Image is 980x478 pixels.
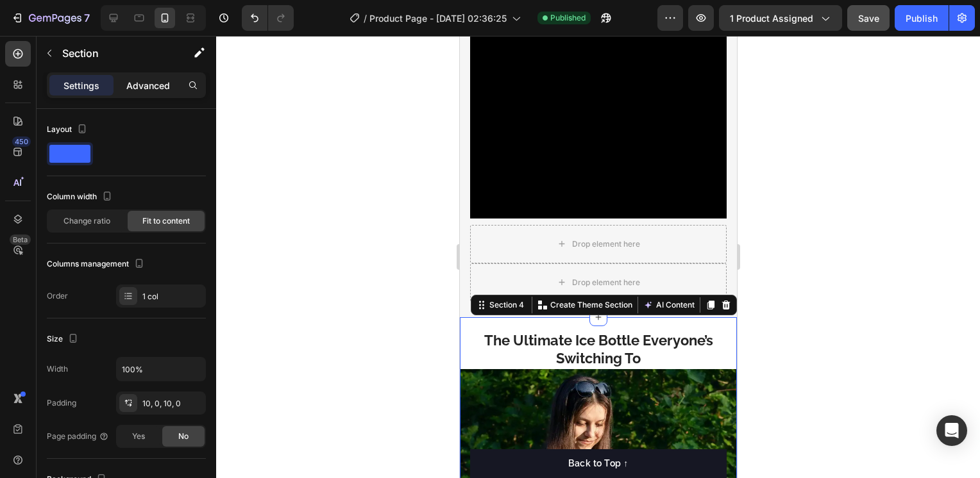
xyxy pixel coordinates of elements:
span: Product Page - [DATE] 02:36:25 [369,12,507,25]
span: Save [858,13,879,24]
div: Width [47,363,68,375]
div: Drop element here [112,203,180,213]
strong: The Ultimate Ice Bottle Everyone’s Switching To [24,296,253,331]
div: Order [47,290,68,302]
div: Back to Top ↑ [108,421,169,434]
div: 10, 0, 10, 0 [142,398,203,409]
button: Publish [895,5,949,31]
div: Padding [47,397,76,409]
div: 450 [12,136,31,147]
span: Fit to content [142,215,190,227]
div: 1 col [142,291,203,302]
input: Auto [117,358,205,381]
span: Yes [132,431,145,442]
button: 7 [5,5,96,31]
span: Change ratio [63,215,110,227]
p: Advanced [126,79,170,92]
button: Back to Top ↑ [10,413,267,442]
p: Settings [63,79,99,92]
button: 1 product assigned [719,5,842,31]
p: 7 [84,10,90,26]
div: Undo/Redo [242,5,294,31]
p: Section [62,45,167,61]
div: Column width [47,188,115,206]
span: / [364,12,367,25]
p: Create Theme Section [90,263,173,275]
span: 1 product assigned [730,12,813,25]
div: Publish [906,12,938,25]
div: Page padding [47,431,109,442]
div: Beta [10,235,31,245]
span: No [178,431,189,442]
div: Layout [47,121,90,138]
span: Published [550,12,586,24]
div: Columns management [47,256,147,273]
iframe: Design area [460,36,737,478]
div: Drop element here [112,242,180,252]
div: Section 4 [27,263,67,275]
div: Open Intercom Messenger [936,415,967,446]
button: AI Content [181,261,237,277]
div: Size [47,331,81,348]
button: Save [847,5,890,31]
